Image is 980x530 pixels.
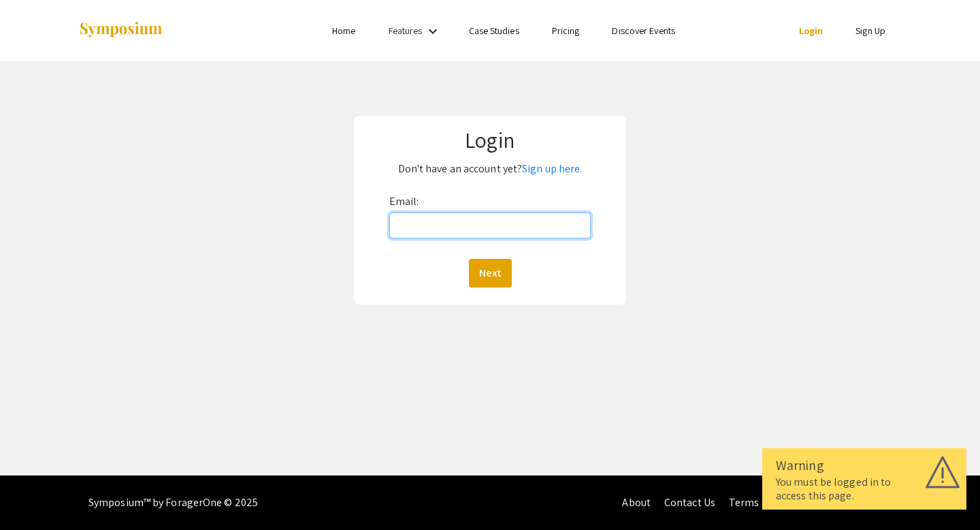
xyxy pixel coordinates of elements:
img: Symposium by ForagerOne [78,21,163,40]
a: About [622,495,651,510]
a: Sign up here. [522,161,582,176]
h1: Login [363,127,616,153]
a: Discover Events [612,25,675,37]
a: Sign Up [855,25,885,37]
a: Features [389,25,423,37]
mat-icon: Expand Features list [425,23,441,40]
a: Terms of Service [729,495,806,510]
div: You must be logged in to access this page. [776,476,953,503]
a: Login [799,25,823,37]
p: Don't have an account yet? [363,158,616,180]
div: Warning [776,455,953,476]
a: Pricing [552,25,580,37]
a: Contact Us [664,495,715,510]
label: Email: [389,191,419,213]
div: Symposium™ by ForagerOne © 2025 [88,476,258,530]
button: Next [469,259,512,287]
a: Home [332,25,355,37]
a: Case Studies [469,25,519,37]
iframe: Chat [10,469,58,520]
